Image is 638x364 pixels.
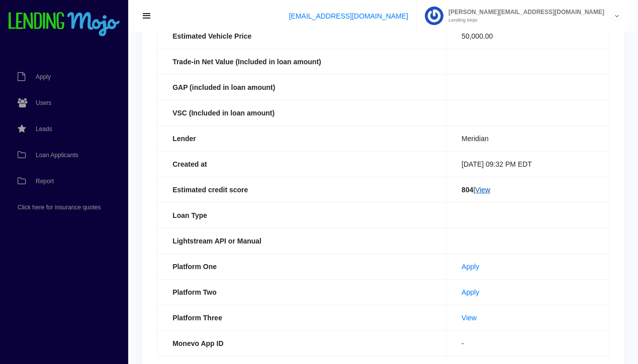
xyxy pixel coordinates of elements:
td: - [446,330,609,356]
td: 50,000.00 [446,23,609,49]
td: Meridian [446,126,609,151]
td: [DATE] 09:32 PM EDT [446,151,609,177]
b: 804 [462,186,473,194]
th: Monevo App ID [157,330,446,356]
img: Profile image [425,7,443,25]
span: Click here for insurance quotes [18,204,101,210]
th: Lightstream API or Manual [157,228,446,254]
td: | [446,177,609,202]
a: Apply [462,263,479,271]
a: [EMAIL_ADDRESS][DOMAIN_NAME] [289,12,408,20]
th: Estimated Vehicle Price [157,23,446,49]
a: View [462,314,477,322]
th: Platform Three [157,305,446,330]
img: logo-small.png [8,12,121,37]
th: Lender [157,126,446,151]
th: Platform One [157,254,446,279]
th: Platform Two [157,279,446,305]
small: Lending Mojo [443,18,604,23]
span: Report [36,178,54,184]
span: Apply [36,74,51,80]
th: Trade-in Net Value (Included in loan amount) [157,49,446,74]
span: Leads [36,126,52,132]
th: GAP (included in loan amount) [157,74,446,100]
th: Created at [157,151,446,177]
th: VSC (Included in loan amount) [157,100,446,126]
a: Apply [462,288,479,296]
span: Loan Applicants [36,152,78,158]
a: View [475,186,490,194]
span: [PERSON_NAME][EMAIL_ADDRESS][DOMAIN_NAME] [443,9,604,15]
th: Estimated credit score [157,177,446,202]
span: Users [36,100,51,106]
th: Loan Type [157,202,446,228]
